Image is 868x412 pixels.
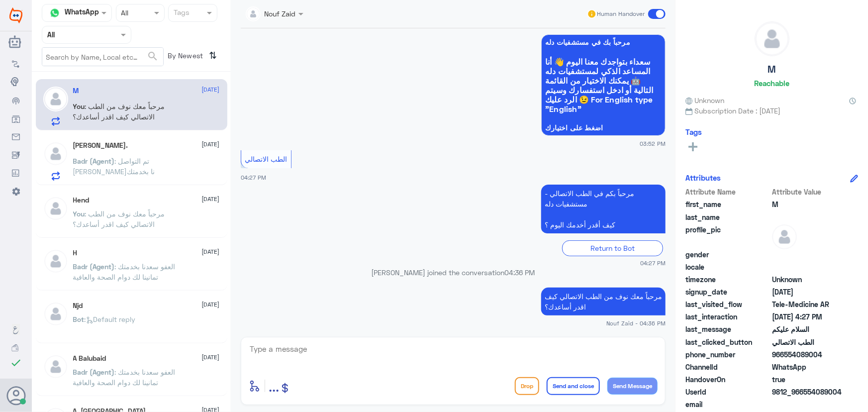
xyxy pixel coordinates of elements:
[640,259,666,267] span: 04:27 PM
[685,173,721,182] h6: Attributes
[685,224,770,247] span: profile_pic
[73,209,85,218] span: You
[43,302,68,326] img: defaultAdmin.png
[685,337,770,347] span: last_clicked_button
[43,249,68,274] img: defaultAdmin.png
[73,87,79,95] h5: M
[685,95,724,105] span: Unknown
[73,302,83,310] h5: Njd
[772,224,797,249] img: defaultAdmin.png
[43,354,68,379] img: defaultAdmin.png
[685,249,770,260] span: gender
[10,357,22,369] i: check
[772,287,844,297] span: 2025-09-21T12:52:03.003Z
[772,274,844,285] span: Unknown
[772,399,844,410] span: null
[545,124,662,132] span: اضغط على اختيارك
[43,87,68,111] img: defaultAdmin.png
[685,287,770,297] span: signup_date
[505,268,535,277] span: 04:36 PM
[73,368,176,387] span: : العفو سعدنا بخدمتك تمانينا لك دوام الصحة والعافية
[768,64,776,75] h5: M
[545,57,662,113] span: سعداء بتواجدك معنا اليوم 👋 أنا المساعد الذكي لمستشفيات دله 🤖 يمكنك الاختيار من القائمة التالية أو...
[685,349,770,360] span: phone_number
[562,240,663,256] div: Return to Bot
[772,299,844,309] span: Tele-Medicine AR
[772,337,844,347] span: الطب الاتصالي
[772,187,844,197] span: Attribute Value
[754,79,789,88] h6: Reachable
[164,47,205,67] span: By Newest
[73,157,115,165] span: Badr (Agent)
[685,324,770,334] span: last_message
[147,50,159,62] span: search
[772,199,844,209] span: M
[772,362,844,372] span: 2
[42,48,163,66] input: Search by Name, Local etc…
[685,212,770,222] span: last_name
[9,7,22,23] img: Widebot Logo
[73,262,176,281] span: : العفو سعدنا بخدمتك تمانينا لك دوام الصحة والعافية
[73,249,78,257] h5: H
[685,262,770,272] span: locale
[147,48,159,65] button: search
[73,141,128,150] h5: عبدالرحمن صالح.
[685,387,770,397] span: UserId
[541,288,666,315] p: 21/9/2025, 4:36 PM
[755,22,789,56] img: defaultAdmin.png
[545,38,662,46] span: مرحباً بك في مستشفيات دله
[202,247,220,256] span: [DATE]
[547,377,600,395] button: Send and close
[47,5,62,20] img: whatsapp.png
[209,47,217,64] i: ⇅
[772,349,844,360] span: 966554089004
[685,127,702,136] h6: Tags
[685,199,770,209] span: first_name
[597,9,645,18] span: Human Handover
[685,399,770,410] span: email
[640,139,666,148] span: 03:52 PM
[606,319,666,327] span: Nouf Zaid - 04:36 PM
[202,195,220,204] span: [DATE]
[269,375,279,397] button: ...
[172,7,190,20] div: Tags
[541,185,666,233] p: 21/9/2025, 4:27 PM
[73,196,90,205] h5: Hend
[43,196,68,221] img: defaultAdmin.png
[685,299,770,309] span: last_visited_flow
[202,140,220,149] span: [DATE]
[202,85,220,94] span: [DATE]
[685,187,770,197] span: Attribute Name
[73,102,85,110] span: You
[685,105,858,116] span: Subscription Date : [DATE]
[6,386,25,405] button: Avatar
[772,249,844,260] span: null
[772,311,844,322] span: 2025-09-21T13:27:44.591Z
[245,155,288,163] span: الطب الاتصالي
[685,311,770,322] span: last_interaction
[73,354,106,363] h5: A Balubaid
[772,387,844,397] span: 9812_966554089004
[73,209,165,228] span: : مرحباً معك نوف من الطب الاتصالي كيف اقدر أساعدك؟
[772,262,844,272] span: null
[73,368,115,376] span: Badr (Agent)
[241,267,666,278] p: [PERSON_NAME] joined the conversation
[241,174,266,181] span: 04:27 PM
[772,324,844,334] span: السلام عليكم
[73,102,165,121] span: : مرحباً معك نوف من الطب الاتصالي كيف اقدر أساعدك؟
[607,378,658,395] button: Send Message
[515,377,539,395] button: Drop
[269,377,279,395] span: ...
[772,374,844,385] span: true
[85,315,136,323] span: : Default reply
[202,353,220,362] span: [DATE]
[685,274,770,285] span: timezone
[685,374,770,385] span: HandoverOn
[43,141,68,166] img: defaultAdmin.png
[73,315,85,323] span: Bot
[685,362,770,372] span: ChannelId
[73,262,115,271] span: Badr (Agent)
[202,300,220,309] span: [DATE]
